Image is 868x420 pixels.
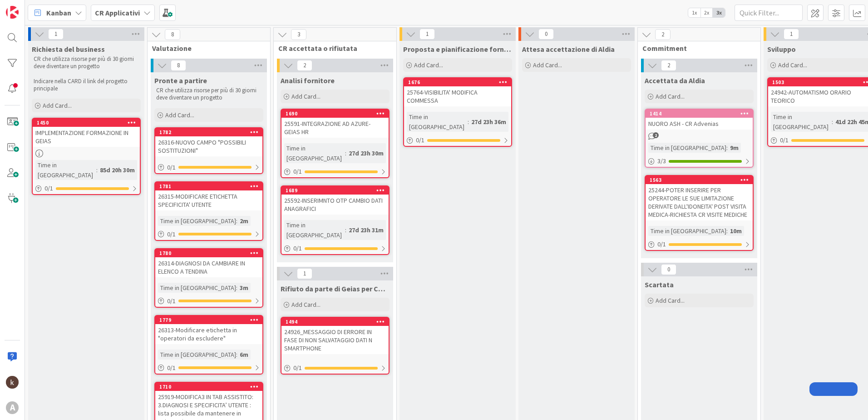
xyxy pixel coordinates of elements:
[728,226,744,236] div: 10m
[284,220,345,240] div: Time in [GEOGRAPHIC_DATA]
[155,136,262,156] div: 26316-NUOVO CAMPO "POSSIBILI SOSTITUZIONI"
[646,118,753,130] div: NUORO ASH - CR Advenias
[171,60,186,71] span: 8
[281,362,389,374] div: 0/1
[35,160,96,180] div: Time in [GEOGRAPHIC_DATA]
[468,117,469,127] span: :
[646,110,753,118] div: 1414
[645,76,705,85] span: Accettata da Aldia
[346,148,386,158] div: 27d 23h 30m
[293,363,302,373] span: 0 / 1
[159,183,262,190] div: 1781
[281,318,389,326] div: 1494
[155,249,262,277] div: 178026314-DIAGNOSI DA CAMBIARE IN ELENCO A TENDINA
[713,8,725,17] span: 3x
[726,226,728,236] span: :
[414,61,443,69] span: Add Card...
[167,163,176,172] span: 0 / 1
[155,128,262,156] div: 178226316-NUOVO CAMPO "POSSIBILI SOSTITUZIONI"
[281,326,389,354] div: 24926_MESSAGGIO DI ERRORE IN FASE DI NON SALVATAGGIO DATI N SMARTPHONE
[155,182,262,190] div: 1781
[700,8,713,17] span: 2x
[650,110,753,117] div: 1414
[155,182,262,210] div: 178126315-MODIFICARE ETICHETTA SPECIFICITA' UTENTE
[293,167,302,176] span: 0 / 1
[155,316,262,344] div: 177926313-Modificare etichetta in "operatori da escludere"
[154,127,263,174] a: 178226316-NUOVO CAMPO "POSSIBILI SOSTITUZIONI"0/1
[155,324,262,344] div: 26313-Modificare etichetta in "operatori da escludere"
[645,280,674,289] span: Scartata
[403,45,512,54] span: Proposta e pianificazione fornitore
[98,165,137,175] div: 85d 20h 30m
[155,257,262,277] div: 26314-DIAGNOSI DA CAMBIARE IN ELENCO A TENDINA
[43,101,72,110] span: Add Card...
[281,166,389,177] div: 0/1
[281,243,389,254] div: 0/1
[346,225,386,235] div: 27d 23h 31m
[167,296,176,306] span: 0 / 1
[159,384,262,390] div: 1710
[404,78,511,106] div: 167625764-VISIBILITA' MODIFICA COMMESSA
[278,44,385,53] span: CR accettata o rifiutata
[408,79,511,85] div: 1676
[32,118,141,195] a: 1450IMPLEMENTAZIONE FORMAZIONE IN GEIASTime in [GEOGRAPHIC_DATA]:85d 20h 30m0/1
[404,135,511,146] div: 0/1
[648,143,726,153] div: Time in [GEOGRAPHIC_DATA]
[728,143,741,153] div: 9m
[284,143,345,163] div: Time in [GEOGRAPHIC_DATA]
[533,61,562,69] span: Add Card...
[281,195,389,215] div: 25592-INSERIMNTO OTP CAMBIO DATI ANAGRAFICI
[661,60,676,71] span: 2
[44,184,53,193] span: 0 / 1
[6,401,19,414] div: A
[646,176,753,184] div: 1563
[646,176,753,220] div: 156325244-POTER INSERIRE PER OPERATORE LE SUE LIMITAZIONE DERIVATE DALL'IDONEITA' POST VISITA MED...
[154,181,263,241] a: 178126315-MODIFICARE ETICHETTA SPECIFICITA' UTENTETime in [GEOGRAPHIC_DATA]:2m0/1
[345,148,346,158] span: :
[767,45,796,54] span: Sviluppo
[158,216,236,226] div: Time in [GEOGRAPHIC_DATA]
[286,319,389,325] div: 1494
[646,239,753,250] div: 0/1
[784,29,799,40] span: 1
[648,226,726,236] div: Time in [GEOGRAPHIC_DATA]
[33,127,140,147] div: IMPLEMENTAZIONE FORMAZIONE IN GEIAS
[154,76,207,85] span: Pronte a partire
[780,135,789,145] span: 0 / 1
[33,119,140,147] div: 1450IMPLEMENTAZIONE FORMAZIONE IN GEIAS
[159,250,262,256] div: 1780
[653,132,659,138] span: 2
[236,216,237,226] span: :
[778,61,807,69] span: Add Card...
[155,229,262,240] div: 0/1
[291,300,321,309] span: Add Card...
[286,187,389,194] div: 1689
[6,376,19,389] img: kh
[281,186,389,195] div: 1689
[645,109,754,168] a: 1414NUORO ASH - CR AdveniasTime in [GEOGRAPHIC_DATA]:9m3/3
[655,29,671,40] span: 2
[657,156,666,166] span: 3 / 3
[46,7,71,18] span: Kanban
[281,284,390,293] span: Rifiuto da parte di Geias per CR non interessante
[155,162,262,173] div: 0/1
[297,60,312,71] span: 2
[735,5,803,21] input: Quick Filter...
[419,29,435,40] span: 1
[646,184,753,220] div: 25244-POTER INSERIRE PER OPERATORE LE SUE LIMITAZIONE DERIVATE DALL'IDONEITA' POST VISITA MEDICA-...
[646,110,753,130] div: 1414NUORO ASH - CR Advenias
[155,295,262,307] div: 0/1
[281,317,390,375] a: 149424926_MESSAGGIO DI ERRORE IN FASE DI NON SALVATAGGIO DATI N SMARTPHONE0/1
[281,110,389,118] div: 1690
[657,240,666,249] span: 0 / 1
[297,268,312,279] span: 1
[158,350,236,360] div: Time in [GEOGRAPHIC_DATA]
[286,110,389,117] div: 1690
[404,86,511,106] div: 25764-VISIBILITA' MODIFICA COMMESSA
[155,383,262,391] div: 1710
[155,362,262,374] div: 0/1
[156,87,261,102] p: CR che utilizza risorse per più di 30 giorni deve diventare un progetto
[95,8,140,17] b: CR Applicativi
[403,77,512,147] a: 167625764-VISIBILITA' MODIFICA COMMESSATime in [GEOGRAPHIC_DATA]:27d 23h 36m0/1
[656,92,685,100] span: Add Card...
